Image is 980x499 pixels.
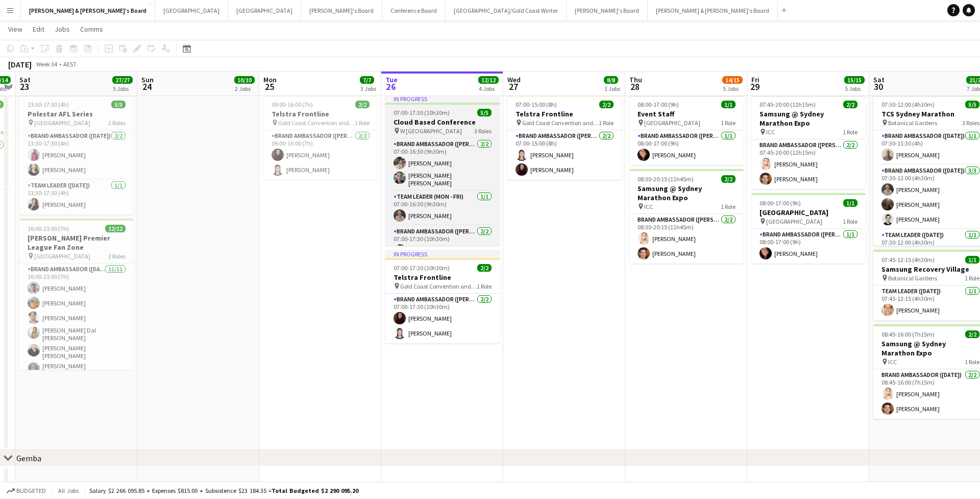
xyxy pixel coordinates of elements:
[723,85,742,92] div: 5 Jobs
[4,22,27,36] a: View
[111,101,126,108] span: 3/3
[522,119,599,127] span: Gold Coast Convention and Exhibition Centre
[881,256,935,264] span: 07:45-12:15 (4h30m)
[89,487,358,494] div: Salary $2 266 095.85 + Expenses $815.00 + Subsistence $23 184.35 =
[113,85,132,92] div: 5 Jobs
[385,250,500,343] app-job-card: In progress07:00-17:30 (10h30m)2/2Telstra Frontline Gold Coast Convention and Exhibition Centre1 ...
[19,180,134,215] app-card-role: Team Leader ([DATE])1/113:30-17:30 (4h)[PERSON_NAME]
[272,101,313,108] span: 09:00-16:00 (7h)
[629,184,744,202] h3: Samsung @ Sydney Marathon Expo
[400,127,462,135] span: W [GEOGRAPHIC_DATA]
[360,85,376,92] div: 3 Jobs
[301,1,382,20] button: [PERSON_NAME]'s Board
[385,94,500,246] app-job-card: In progress07:00-17:30 (10h30m)5/5Cloud Based Conference W [GEOGRAPHIC_DATA]3 RolesBrand Ambassad...
[506,81,521,92] span: 27
[385,117,500,127] h3: Cloud Based Conference
[360,76,374,84] span: 7/7
[33,25,44,34] span: Edit
[8,59,32,69] div: [DATE]
[385,273,500,282] h3: Telstra Frontline
[56,487,81,494] span: All jobs
[478,76,499,84] span: 12/12
[19,219,134,370] div: 16:00-23:00 (7h)12/12[PERSON_NAME] Premier League Fan Zone [GEOGRAPHIC_DATA]2 RolesBrand Ambassad...
[34,119,90,127] span: [GEOGRAPHIC_DATA]
[263,75,277,84] span: Mon
[965,274,979,282] span: 1 Role
[355,101,370,108] span: 2/2
[844,76,865,84] span: 15/15
[962,119,979,127] span: 3 Roles
[278,119,355,127] span: Gold Coast Convention and Exhibition Centre
[446,1,567,20] button: [GEOGRAPHIC_DATA]/Gold Coast Winter
[599,101,614,108] span: 2/2
[21,1,155,20] button: [PERSON_NAME] & [PERSON_NAME]'s Board
[140,81,154,92] span: 24
[80,25,103,34] span: Comms
[881,330,935,338] span: 08:45-16:00 (7h15m)
[76,22,107,36] a: Comms
[263,94,378,180] app-job-card: 09:00-16:00 (7h)2/2Telstra Frontline Gold Coast Convention and Exhibition Centre1 RoleBrand Ambas...
[888,358,897,366] span: ICC
[629,169,744,264] div: 08:30-20:15 (11h45m)2/2Samsung @ Sydney Marathon Expo ICC1 RoleBrand Ambassador ([PERSON_NAME])2/...
[112,76,133,84] span: 27/27
[16,453,41,463] div: Gemba
[751,208,866,217] h3: [GEOGRAPHIC_DATA]
[55,25,70,34] span: Jobs
[644,203,653,210] span: ICC
[507,109,622,118] h3: Telstra Frontline
[843,101,857,108] span: 2/2
[19,75,31,84] span: Sat
[751,229,866,264] app-card-role: Brand Ambassador ([PERSON_NAME])1/108:00-17:00 (9h)[PERSON_NAME]
[263,109,378,118] h3: Telstra Frontline
[751,94,866,189] div: 07:45-20:00 (12h15m)2/2Samsung @ Sydney Marathon Expo ICC1 RoleBrand Ambassador ([PERSON_NAME])2/...
[477,282,492,290] span: 1 Role
[965,330,979,338] span: 2/2
[507,75,521,84] span: Wed
[394,264,450,272] span: 07:00-17:30 (10h30m)
[19,109,134,118] h3: Polestar AFL Series
[881,101,935,108] span: 07:30-12:00 (4h30m)
[385,94,500,103] div: In progress
[567,1,648,20] button: [PERSON_NAME]'s Board
[34,60,59,68] span: Week 34
[722,76,743,84] span: 14/15
[766,218,822,225] span: [GEOGRAPHIC_DATA]
[19,264,134,459] app-card-role: Brand Ambassador ([DATE])11/1116:00-23:00 (7h)[PERSON_NAME][PERSON_NAME][PERSON_NAME][PERSON_NAME...
[385,75,398,84] span: Tue
[228,1,301,20] button: [GEOGRAPHIC_DATA]
[644,119,700,127] span: [GEOGRAPHIC_DATA]
[629,130,744,165] app-card-role: Brand Ambassador ([PERSON_NAME])1/108:00-17:00 (9h)[PERSON_NAME]
[843,199,857,207] span: 1/1
[474,127,492,135] span: 3 Roles
[843,128,857,136] span: 1 Role
[751,109,866,128] h3: Samsung @ Sydney Marathon Expo
[355,119,370,127] span: 1 Role
[759,101,816,108] span: 07:45-20:00 (12h15m)
[108,119,126,127] span: 2 Roles
[629,75,642,84] span: Thu
[235,85,254,92] div: 2 Jobs
[19,130,134,180] app-card-role: Brand Ambassador ([DATE])2/213:30-17:30 (4h)[PERSON_NAME][PERSON_NAME]
[751,75,759,84] span: Fri
[721,119,736,127] span: 1 Role
[888,274,937,282] span: Botanical Gardens
[29,22,48,36] a: Edit
[19,94,134,215] div: 13:30-17:30 (4h)3/3Polestar AFL Series [GEOGRAPHIC_DATA]2 RolesBrand Ambassador ([DATE])2/213:30-...
[843,218,857,225] span: 1 Role
[51,22,74,36] a: Jobs
[965,358,979,366] span: 1 Role
[759,199,801,207] span: 08:00-17:00 (9h)
[965,256,979,264] span: 1/1
[751,193,866,264] app-job-card: 08:00-17:00 (9h)1/1[GEOGRAPHIC_DATA] [GEOGRAPHIC_DATA]1 RoleBrand Ambassador ([PERSON_NAME])1/108...
[604,85,620,92] div: 3 Jobs
[385,250,500,258] div: In progress
[141,75,154,84] span: Sun
[385,191,500,226] app-card-role: Team Leader (Mon - Fri)1/107:00-16:30 (9h30m)[PERSON_NAME]
[63,60,77,68] div: AEST
[629,109,744,118] h3: Event Staff
[629,94,744,165] app-job-card: 08:00-17:00 (9h)1/1Event Staff [GEOGRAPHIC_DATA]1 RoleBrand Ambassador ([PERSON_NAME])1/108:00-17...
[604,76,618,84] span: 8/8
[28,225,69,232] span: 16:00-23:00 (7h)
[385,294,500,343] app-card-role: Brand Ambassador ([PERSON_NAME])2/207:00-17:30 (10h30m)[PERSON_NAME][PERSON_NAME]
